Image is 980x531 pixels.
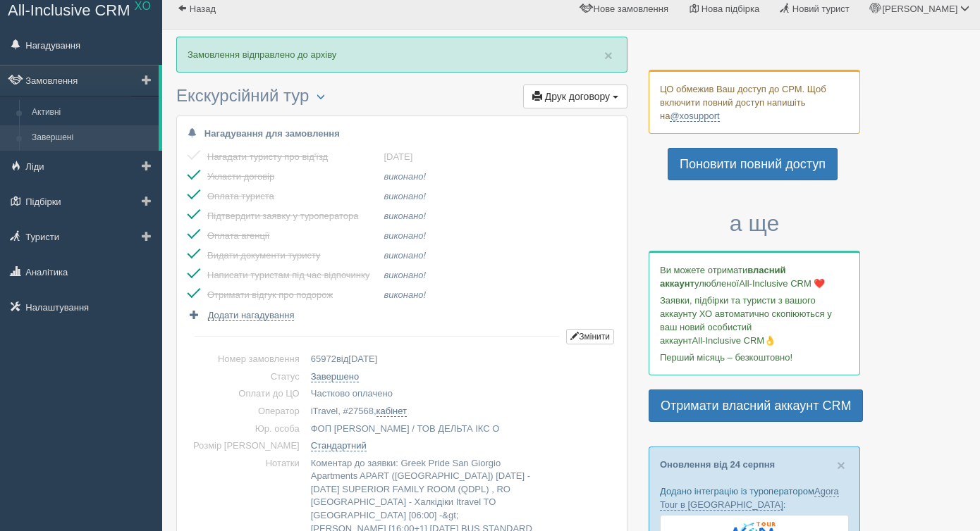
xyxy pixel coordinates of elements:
button: Close [837,458,845,473]
span: Назад [190,4,216,14]
td: iTravel, # , [305,403,616,420]
a: Поновити повний доступ [668,148,838,180]
a: Додати нагадування [188,308,294,322]
span: All-Inclusive CRM ❤️ [739,278,825,289]
span: Новий турист [792,4,850,14]
td: Юр. особа [188,420,305,438]
a: Отримати власний аккаунт CRM [649,389,863,422]
button: Close [604,48,613,63]
b: власний аккаунт [660,265,786,289]
a: Agora Tour в [GEOGRAPHIC_DATA] [660,486,839,511]
span: All-Inclusive CRM👌 [692,335,776,346]
td: Підтвердити заявку у туроператора [207,206,384,226]
td: Видати документи туристу [207,246,384,265]
a: [DATE] [384,151,412,162]
a: Активні [25,100,159,125]
td: Розмір [PERSON_NAME] [188,437,305,455]
span: All-Inclusive CRM [8,1,130,19]
td: Оператор [188,403,305,420]
td: Оплати до ЦО [188,385,305,403]
span: × [837,457,845,473]
td: Номер замовлення [188,351,305,368]
button: Друк договору [523,85,627,108]
a: кабінет [376,406,407,417]
p: Додано інтеграцію із туроператором : [660,485,849,511]
td: виконано! [384,285,433,305]
td: ФОП [PERSON_NAME] / ТОВ ДЕЛЬТА ІКС О [305,420,616,438]
td: виконано! [384,226,433,246]
td: Отримати відгук про подорож [207,285,384,305]
p: Перший місяць – безкоштовно! [660,351,849,364]
a: Стандартний [311,440,367,451]
td: Написати туристам під час відпочинку [207,265,384,285]
span: Додати нагадування [208,310,295,321]
span: Нове замовлення [594,4,668,14]
span: 65972 [311,354,336,364]
a: Завершені [25,125,159,151]
b: Нагадування для замовлення [204,128,340,139]
span: × [604,47,613,63]
a: Завершено [311,371,359,382]
span: [PERSON_NAME] [882,4,957,14]
td: Статус [188,368,305,386]
td: виконано! [384,246,433,265]
td: виконано! [384,167,433,187]
td: Оплата туриста [207,187,384,206]
p: Ви можете отримати улюбленої [660,263,849,290]
td: виконано! [384,265,433,285]
h3: Екскурсійний тур [176,87,627,108]
td: Частково оплачено [305,385,616,403]
div: Замовлення відправлено до архіву [176,37,627,73]
a: @xosupport [670,111,719,122]
td: від [305,351,616,368]
span: Нова підбірка [702,4,760,14]
span: 27568 [348,406,374,416]
div: ЦО обмежив Ваш доступ до СРМ. Щоб включити повний доступ напишіть на [649,70,860,134]
span: [DATE] [348,354,377,364]
h3: а ще [649,211,860,236]
a: Оновлення від 24 серпня [660,459,775,470]
td: Укласти договір [207,167,384,187]
span: Друк договору [545,91,610,102]
td: виконано! [384,187,433,206]
p: Заявки, підбірки та туристи з вашого аккаунту ХО автоматично скопіюються у ваш новий особистий ак... [660,294,849,347]
td: Оплата агенції [207,226,384,246]
td: виконано! [384,206,433,226]
button: Змінити [566,329,614,344]
td: Нагадати туристу про від'їзд [207,147,384,167]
